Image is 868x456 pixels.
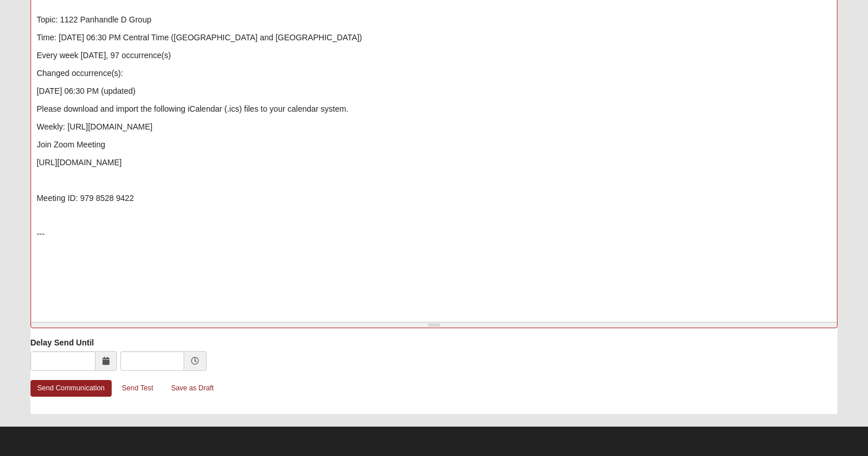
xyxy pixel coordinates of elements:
[37,192,832,204] p: Meeting ID: 979 8528 9422
[37,139,832,151] p: Join Zoom Meeting
[37,50,832,62] p: Every week [DATE], 97 occurrence(s)
[115,379,161,397] a: Send Test
[37,85,832,97] p: [DATE] 06:30 PM (updated)
[163,379,221,397] a: Save as Draft
[37,228,832,240] p: ---
[31,337,94,348] label: Delay Send Until
[31,322,837,328] div: Resize
[37,103,832,115] p: Please download and import the following iCalendar (.ics) files to your calendar system.
[31,380,112,397] a: Send Communication
[37,121,832,133] p: Weekly: [URL][DOMAIN_NAME]
[37,32,832,44] p: Time: [DATE] 06:30 PM Central Time ([GEOGRAPHIC_DATA] and [GEOGRAPHIC_DATA])
[37,157,832,169] p: [URL][DOMAIN_NAME]
[37,67,832,79] p: Changed occurrence(s):
[37,14,832,26] p: Topic: 1122 Panhandle D Group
